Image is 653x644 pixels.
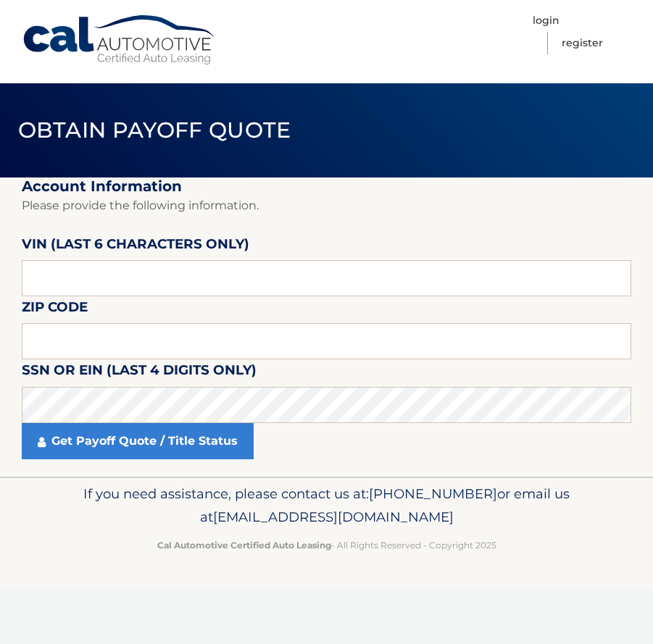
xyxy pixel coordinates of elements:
[22,177,631,196] h2: Account Information
[22,482,631,529] p: If you need assistance, please contact us at: or email us at
[22,233,249,260] label: VIN (last 6 characters only)
[22,359,257,386] label: SSN or EIN (last 4 digits only)
[22,423,254,459] a: Get Payoff Quote / Title Status
[18,117,291,143] span: Obtain Payoff Quote
[369,485,497,502] span: [PHONE_NUMBER]
[157,540,331,551] strong: Cal Automotive Certified Auto Leasing
[22,538,631,553] p: - All Rights Reserved - Copyright 2025
[22,14,217,66] a: Cal Automotive
[22,196,631,216] p: Please provide the following information.
[213,509,454,525] span: [EMAIL_ADDRESS][DOMAIN_NAME]
[22,296,88,323] label: Zip Code
[562,32,603,54] a: Register
[533,9,560,32] a: Login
